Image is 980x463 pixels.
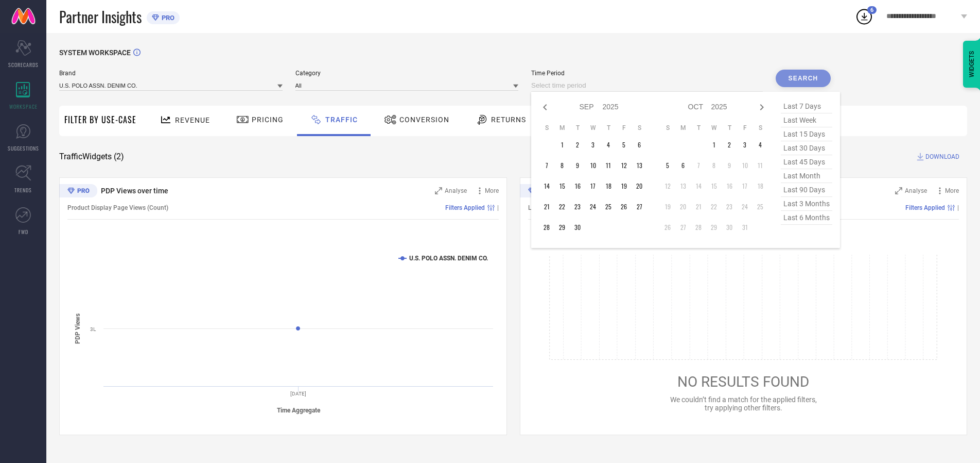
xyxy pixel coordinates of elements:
[660,220,675,235] td: Sun Oct 26 2025
[945,187,959,194] span: More
[585,158,601,173] td: Wed Sep 10 2025
[64,113,136,126] span: Filter By Use-Case
[691,124,706,132] th: Tuesday
[14,186,32,194] span: TRENDS
[539,124,554,132] th: Sunday
[325,115,358,124] span: Traffic
[601,178,616,194] td: Thu Sep 18 2025
[539,158,554,173] td: Sun Sep 07 2025
[706,178,722,194] td: Wed Oct 15 2025
[781,197,832,211] span: last 3 months
[409,255,488,262] text: U.S. POLO ASSN. DENIM CO.
[59,48,131,57] span: SYSTEM WORKSPACE
[706,137,722,153] td: Wed Oct 01 2025
[59,6,142,27] span: Partner Insights
[632,158,647,173] td: Sat Sep 13 2025
[616,178,632,194] td: Fri Sep 19 2025
[585,199,601,214] td: Wed Sep 24 2025
[445,187,467,194] span: Analyse
[539,101,551,113] div: Previous month
[905,187,927,194] span: Analyse
[585,137,601,153] td: Wed Sep 03 2025
[531,79,763,92] input: Select time period
[554,220,570,235] td: Mon Sep 29 2025
[737,137,752,153] td: Fri Oct 03 2025
[19,228,28,236] span: FWD
[570,158,585,173] td: Tue Sep 09 2025
[737,178,752,194] td: Fri Oct 17 2025
[59,184,97,200] div: Premium
[722,220,737,235] td: Thu Oct 30 2025
[520,184,558,200] div: Premium
[539,220,554,235] td: Sun Sep 28 2025
[531,70,763,77] span: Time Period
[752,137,768,153] td: Sat Oct 04 2025
[9,103,38,110] span: WORKSPACE
[706,158,722,173] td: Wed Oct 08 2025
[295,70,519,77] span: Category
[159,14,174,22] span: PRO
[539,178,554,194] td: Sun Sep 14 2025
[781,169,832,183] span: last month
[59,70,283,77] span: Brand
[570,220,585,235] td: Tue Sep 30 2025
[660,178,675,194] td: Sun Oct 12 2025
[722,124,737,132] th: Thursday
[722,199,737,214] td: Thu Oct 23 2025
[632,124,647,132] th: Saturday
[616,199,632,214] td: Fri Sep 26 2025
[677,373,809,390] span: NO RESULTS FOUND
[539,199,554,214] td: Sun Sep 21 2025
[706,220,722,235] td: Wed Oct 29 2025
[101,187,168,195] span: PDP Views over time
[691,199,706,214] td: Tue Oct 21 2025
[601,124,616,132] th: Thursday
[895,187,902,194] svg: Zoom
[752,199,768,214] td: Sat Oct 25 2025
[528,204,579,211] span: List Views (Count)
[675,124,691,132] th: Monday
[554,124,570,132] th: Monday
[706,124,722,132] th: Wednesday
[252,115,284,124] span: Pricing
[277,407,321,414] tspan: Time Aggregate
[722,178,737,194] td: Thu Oct 16 2025
[925,152,959,162] span: DOWNLOAD
[74,313,81,343] tspan: PDP Views
[855,7,873,26] div: Open download list
[485,187,499,194] span: More
[781,155,832,169] span: last 45 days
[632,199,647,214] td: Sat Sep 27 2025
[570,124,585,132] th: Tuesday
[585,178,601,194] td: Wed Sep 17 2025
[616,137,632,153] td: Fri Sep 05 2025
[737,199,752,214] td: Fri Oct 24 2025
[660,199,675,214] td: Sun Oct 19 2025
[435,187,442,194] svg: Zoom
[8,144,39,152] span: SUGGESTIONS
[8,61,39,69] span: SCORECARDS
[675,220,691,235] td: Mon Oct 27 2025
[737,158,752,173] td: Fri Oct 10 2025
[722,158,737,173] td: Thu Oct 09 2025
[445,204,485,211] span: Filters Applied
[570,178,585,194] td: Tue Sep 16 2025
[675,199,691,214] td: Mon Oct 20 2025
[781,127,832,141] span: last 15 days
[781,113,832,127] span: last week
[616,124,632,132] th: Friday
[290,391,306,396] text: [DATE]
[554,137,570,153] td: Mon Sep 01 2025
[616,158,632,173] td: Fri Sep 12 2025
[491,115,526,124] span: Returns
[691,220,706,235] td: Tue Oct 28 2025
[752,124,768,132] th: Saturday
[675,178,691,194] td: Mon Oct 13 2025
[175,116,210,124] span: Revenue
[670,395,817,412] span: We couldn’t find a match for the applied filters, try applying other filters.
[691,178,706,194] td: Tue Oct 14 2025
[660,124,675,132] th: Sunday
[781,183,832,197] span: last 90 days
[59,152,124,162] span: Traffic Widgets ( 2 )
[756,101,768,113] div: Next month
